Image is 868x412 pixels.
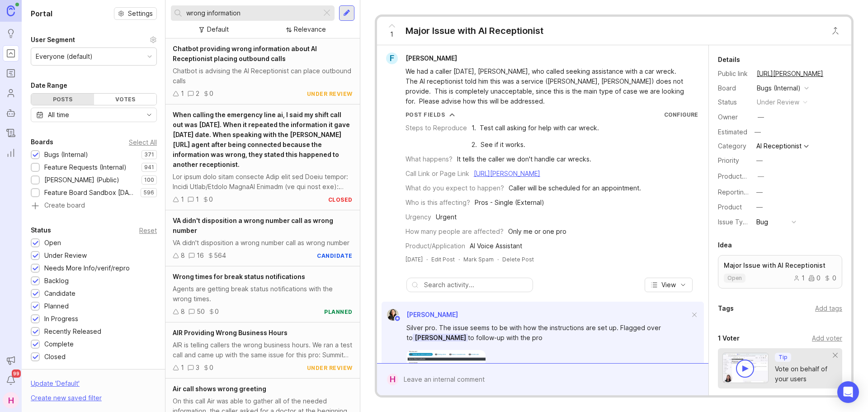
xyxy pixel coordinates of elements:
[196,89,199,99] div: 2
[406,154,453,164] div: What happens?
[406,198,470,208] div: Who is this affecting?
[718,141,750,151] div: Category
[424,280,528,290] input: Search activity...
[458,256,460,263] div: ·
[406,350,486,395] img: https://canny-assets.io/images/bc9715139422a1cf5a64f114f3e73880.png
[44,289,75,298] div: Candidate
[173,340,353,360] div: AIR is telling callers the wrong business hours. We ran a test call and came up with the same iss...
[31,393,102,403] div: Create new saved filter
[165,210,360,266] a: VA didn't disposition a wrong number call as wrong numberVA didn't disposition a wrong number cal...
[44,188,136,198] div: Feature Board Sandbox [DATE]
[3,372,19,388] button: Notifications
[406,111,445,118] div: Post Fields
[31,80,67,91] div: Date Range
[207,24,229,34] div: Default
[328,196,353,204] div: closed
[718,112,750,122] div: Owner
[756,217,768,227] div: Bug
[3,145,19,161] a: Reporting
[755,170,767,182] button: ProductboardID
[837,381,859,403] div: Open Intercom Messenger
[718,172,766,180] label: ProductboardID
[44,339,74,349] div: Complete
[114,7,157,20] button: Settings
[144,151,154,158] p: 371
[381,52,464,64] a: F[PERSON_NAME]
[3,65,19,81] a: Roadmaps
[664,111,698,118] a: Configure
[181,89,184,99] div: 1
[406,183,504,193] div: What do you expect to happen?
[406,241,465,251] div: Product/Application
[718,97,750,107] div: Status
[502,256,534,263] div: Delete Post
[31,8,52,19] h1: Portal
[209,363,213,373] div: 0
[31,34,75,45] div: User Segment
[139,228,157,233] div: Reset
[406,212,431,222] div: Urgency
[173,284,353,304] div: Agents are getting break status notifications with the wrong times.
[390,29,393,39] span: 1
[718,303,734,314] div: Tags
[426,256,428,263] div: ·
[307,90,353,98] div: under review
[7,5,15,16] img: Canny Home
[406,123,467,133] div: Steps to Reproduce
[752,126,764,138] div: —
[718,129,747,135] div: Estimated
[3,352,19,369] button: Announcements
[718,188,766,196] label: Reporting Team
[44,150,88,160] div: Bugs (Internal)
[173,385,266,393] span: Air call shows wrong greeting
[173,217,333,234] span: VA didn't disposition a wrong number call as wrong number
[31,379,80,393] div: Update ' Default '
[724,261,836,270] p: Major Issue with AI Receptionist
[824,275,836,281] div: 0
[718,54,740,65] div: Details
[144,164,154,171] p: 941
[44,263,130,273] div: Needs More Info/verif/repro
[387,374,398,385] div: H
[44,251,87,260] div: Under Review
[474,170,540,177] a: [URL][PERSON_NAME]
[197,251,204,260] div: 16
[44,175,119,185] div: [PERSON_NAME] (Public)
[307,364,353,372] div: under review
[472,123,599,133] div: 1. Test call asking for help with car wreck.
[196,194,199,204] div: 1
[142,111,156,118] svg: toggle icon
[165,104,360,210] a: When calling the emergency line ai, I said my shift call out was [DATE]. When it repeated the inf...
[815,303,842,313] div: Add tags
[31,94,94,105] div: Posts
[463,256,494,263] button: Mark Spam
[196,363,199,373] div: 3
[31,225,51,236] div: Status
[324,308,353,316] div: planned
[394,315,401,322] img: member badge
[475,198,544,208] div: Pros - Single (External)
[173,172,353,192] div: Lor ipsum dolo sitam consecte Adip elit sed Doeiu tempor: Incidi Utlab/Etdolo MagnaAl Enimadm (ve...
[826,22,844,40] button: Close button
[186,8,318,18] input: Search...
[406,54,457,62] span: [PERSON_NAME]
[406,24,543,37] div: Major Issue with AI Receptionist
[431,256,455,263] div: Edit Post
[12,369,21,378] span: 99
[718,156,739,164] label: Priority
[812,333,842,343] div: Add voter
[718,203,742,211] label: Product
[757,97,799,107] div: under review
[181,251,185,260] div: 8
[144,176,154,184] p: 100
[756,156,763,166] div: —
[406,111,455,118] button: Post Fields
[294,24,326,34] div: Relevance
[215,307,219,317] div: 0
[497,256,499,263] div: ·
[173,238,353,248] div: VA didn't disposition a wrong number call as wrong number
[31,137,53,147] div: Boards
[317,252,353,260] div: candidate
[165,38,360,104] a: Chatbot providing wrong information about AI Receptionist placing outbound callsChatbot is advisi...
